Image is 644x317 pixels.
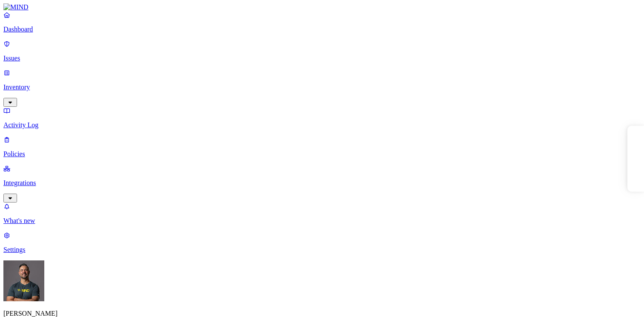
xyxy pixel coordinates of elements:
[3,107,641,129] a: Activity Log
[3,40,641,62] a: Issues
[3,83,641,91] p: Inventory
[3,165,641,201] a: Integrations
[3,179,641,187] p: Integrations
[3,11,641,33] a: Dashboard
[3,136,641,158] a: Policies
[3,203,641,225] a: What's new
[3,246,641,254] p: Settings
[3,121,641,129] p: Activity Log
[3,26,641,33] p: Dashboard
[3,231,641,254] a: Settings
[3,3,641,11] a: MIND
[3,260,44,301] img: Samuel Hill
[3,54,641,62] p: Issues
[3,150,641,158] p: Policies
[3,3,29,11] img: MIND
[3,69,641,106] a: Inventory
[3,217,641,225] p: What's new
